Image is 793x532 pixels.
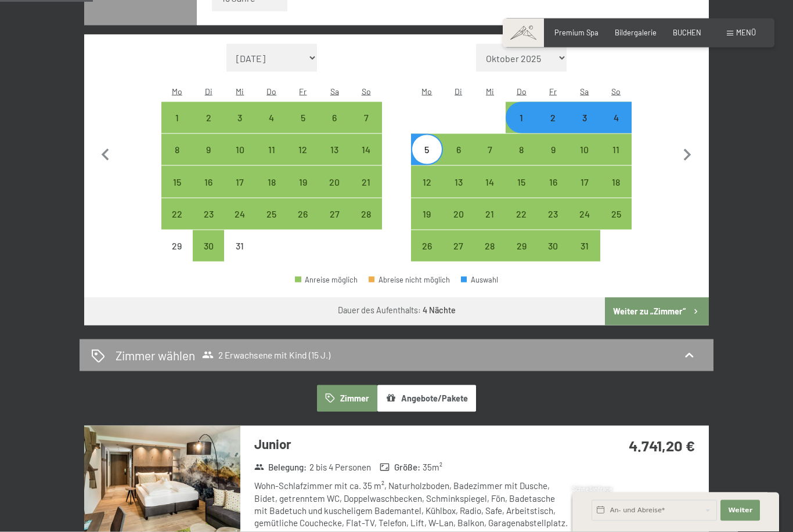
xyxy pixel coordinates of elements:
div: Fri Jan 23 2026 [537,198,568,230]
div: 29 [163,241,192,270]
div: Sat Jan 31 2026 [569,230,600,262]
div: Wed Dec 24 2025 [224,198,255,230]
div: 1 [507,113,536,142]
abbr: Mittwoch [486,86,494,96]
div: 29 [507,241,536,270]
div: Anreise möglich [411,198,442,230]
div: 14 [475,178,504,207]
abbr: Montag [421,86,432,96]
div: Mon Jan 12 2026 [411,166,442,197]
div: Sun Jan 25 2026 [600,198,632,230]
div: 11 [601,145,630,174]
div: Anreise möglich [537,230,568,262]
div: 9 [538,145,567,174]
h3: Junior [254,435,568,453]
div: Anreise möglich [295,276,358,284]
h2: Zimmer wählen [116,347,195,364]
div: Dauer des Aufenthalts: [338,305,456,316]
div: Anreise möglich [193,102,224,133]
abbr: Dienstag [455,86,462,96]
div: 7 [475,145,504,174]
div: Sat Jan 17 2026 [569,166,600,197]
div: Wed Dec 03 2025 [224,102,255,133]
div: 10 [570,145,599,174]
div: Anreise möglich [600,166,632,197]
div: Mon Dec 22 2025 [161,198,193,230]
div: Thu Dec 11 2025 [256,134,287,165]
span: 2 bis 4 Personen [309,461,371,473]
div: Anreise möglich [161,134,193,165]
div: 3 [570,113,599,142]
div: Anreise möglich [474,198,506,230]
div: 20 [444,209,473,238]
div: Anreise möglich [506,198,537,230]
div: Mon Dec 08 2025 [161,134,193,165]
div: 21 [351,178,380,207]
div: Wed Jan 14 2026 [474,166,506,197]
div: 8 [507,145,536,174]
div: 16 [194,178,223,207]
div: Anreise möglich [256,198,287,230]
div: Tue Jan 06 2026 [443,134,474,165]
div: 15 [507,178,536,207]
div: 12 [412,178,441,207]
div: Anreise möglich [193,198,224,230]
div: Auswahl [461,276,498,284]
div: Thu Dec 25 2025 [256,198,287,230]
a: Bildergalerie [615,28,657,37]
div: 26 [412,241,441,270]
div: Sat Dec 06 2025 [319,102,350,133]
div: Tue Dec 09 2025 [193,134,224,165]
div: 25 [257,209,286,238]
div: 31 [570,241,599,270]
div: 27 [320,209,349,238]
div: 15 [163,178,192,207]
strong: Belegung : [254,461,307,473]
abbr: Donnerstag [517,86,527,96]
b: 4 Nächte [423,305,456,315]
span: 35 m² [423,461,442,473]
div: Anreise möglich [506,102,537,133]
div: Anreise möglich [350,166,381,197]
div: Anreise möglich [319,134,350,165]
span: Schnellanfrage [572,486,612,493]
span: Menü [736,28,756,37]
div: Anreise möglich [569,102,600,133]
div: 6 [320,113,349,142]
div: Anreise möglich [537,134,568,165]
div: Anreise möglich [537,102,568,133]
div: 22 [163,209,192,238]
div: Mon Dec 29 2025 [161,230,193,262]
div: Thu Dec 04 2025 [256,102,287,133]
div: Sun Jan 18 2026 [600,166,632,197]
div: 20 [320,178,349,207]
div: 17 [570,178,599,207]
abbr: Freitag [299,86,307,96]
div: 25 [601,209,630,238]
div: Anreise möglich [287,102,319,133]
div: Sat Jan 24 2026 [569,198,600,230]
div: Fri Dec 19 2025 [287,166,319,197]
strong: Größe : [380,461,420,473]
div: Fri Jan 02 2026 [537,102,568,133]
abbr: Montag [172,86,182,96]
div: Anreise möglich [287,166,319,197]
div: Anreise möglich [474,230,506,262]
div: Anreise möglich [350,198,381,230]
span: Premium Spa [554,28,599,37]
div: Sat Jan 03 2026 [569,102,600,133]
div: 8 [163,145,192,174]
div: Anreise möglich [287,134,319,165]
div: Tue Jan 20 2026 [443,198,474,230]
div: 4 [257,113,286,142]
div: Anreise möglich [537,166,568,197]
div: 26 [289,209,318,238]
div: Anreise möglich [411,166,442,197]
div: Tue Dec 16 2025 [193,166,224,197]
div: Anreise möglich [193,166,224,197]
div: Sat Dec 20 2025 [319,166,350,197]
div: Anreise möglich [319,166,350,197]
button: Angebote/Pakete [377,385,476,412]
abbr: Sonntag [362,86,371,96]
